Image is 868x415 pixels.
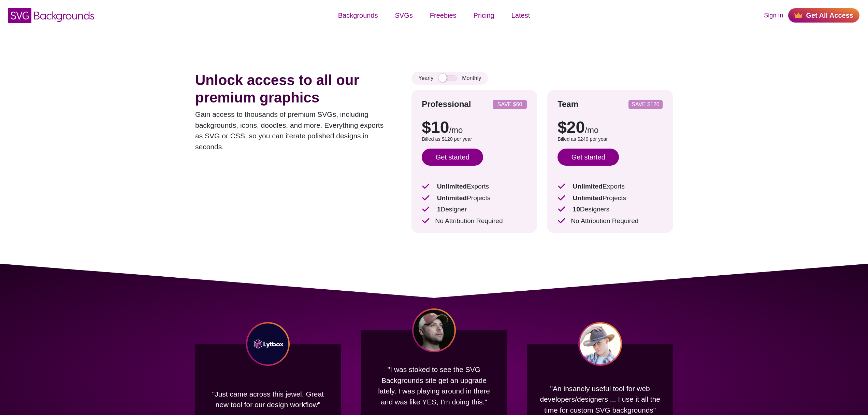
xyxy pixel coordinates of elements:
[372,359,497,412] p: "I was stoked to see the SVG Backgrounds site get an upgrade lately. I was playing around in ther...
[195,72,391,106] h1: Unlock access to all our premium graphics
[437,206,441,213] strong: 1
[788,8,859,23] a: Get All Access
[449,125,463,135] span: /mo
[422,205,527,215] p: Designer
[558,136,663,143] p: Billed as $240 per year
[422,193,527,203] p: Projects
[573,206,580,213] strong: 10
[422,99,471,109] strong: Professional
[558,149,619,166] a: Get started
[558,193,663,203] p: Projects
[246,322,290,366] img: Lytbox Co logo
[558,99,578,109] strong: Team
[422,149,483,166] a: Get started
[465,5,503,26] a: Pricing
[558,205,663,215] p: Designers
[195,109,391,152] p: Gain access to thousands of premium SVGs, including backgrounds, icons, doodles, and more. Everyt...
[412,308,456,352] img: Chris Coyier headshot
[437,194,467,202] strong: Unlimited
[573,194,602,202] strong: Unlimited
[422,119,527,136] p: $10
[573,183,602,190] strong: Unlimited
[437,183,467,190] strong: Unlimited
[585,125,598,135] span: /mo
[422,182,527,192] p: Exports
[764,11,783,20] a: Sign In
[330,5,387,26] a: Backgrounds
[631,102,660,107] p: SAVE $120
[578,322,622,366] img: Jarod Peachey headshot
[495,102,524,107] p: SAVE $60
[422,136,527,143] p: Billed as $120 per year
[411,72,488,85] div: Yearly Monthly
[558,182,663,192] p: Exports
[387,5,421,26] a: SVGs
[422,216,527,226] p: No Attribution Required
[558,119,663,136] p: $20
[421,5,465,26] a: Freebies
[558,216,663,226] p: No Attribution Required
[503,5,538,26] a: Latest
